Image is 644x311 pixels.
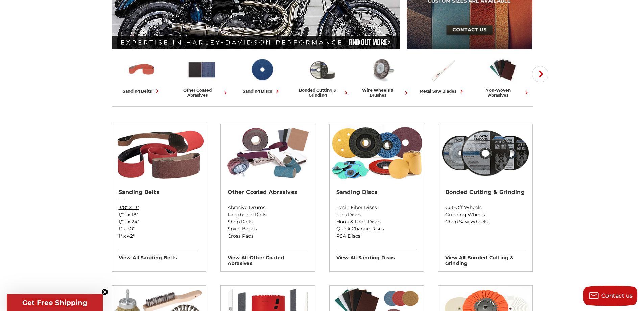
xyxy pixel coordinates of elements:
img: Sanding Belts [127,55,157,84]
a: sanding belts [114,55,169,95]
a: Spiral Bands [228,225,308,232]
div: other coated abrasives [174,88,229,98]
a: Cut-Off Wheels [445,204,526,211]
h3: View All sanding belts [119,250,199,261]
h2: Other Coated Abrasives [228,189,308,196]
a: Abrasive Drums [228,204,308,211]
img: Other Coated Abrasives [221,124,315,182]
a: wire wheels & brushes [355,55,410,98]
h2: Sanding Belts [119,189,199,196]
a: Hook & Loop Discs [336,218,417,225]
button: Next [532,66,548,82]
h3: View All sanding discs [336,250,417,261]
a: PSA Discs [336,232,417,240]
img: Bonded Cutting & Grinding [438,124,532,182]
div: sanding discs [243,88,281,95]
h3: View All bonded cutting & grinding [445,250,526,266]
img: Other Coated Abrasives [187,55,217,84]
span: Get Free Shipping [22,298,87,307]
button: Close teaser [101,289,108,295]
a: Cross Pads [228,232,308,240]
span: Contact us [601,293,633,299]
a: 1/2" x 24" [119,218,199,225]
a: 1" x 42" [119,232,199,240]
div: bonded cutting & grinding [295,88,350,98]
a: bonded cutting & grinding [295,55,350,98]
div: sanding belts [123,88,161,95]
img: Sanding Belts [112,124,206,182]
a: Flap Discs [336,211,417,218]
div: metal saw blades [420,88,465,95]
a: Resin Fiber Discs [336,204,417,211]
a: sanding discs [235,55,289,95]
a: 3/8" x 13" [119,204,199,211]
h2: Sanding Discs [336,189,417,196]
a: non-woven abrasives [475,55,530,98]
img: Wire Wheels & Brushes [367,55,397,84]
img: Non-woven Abrasives [488,55,518,84]
a: 1" x 30" [119,225,199,232]
img: Sanding Discs [247,55,277,84]
img: Bonded Cutting & Grinding [307,55,337,84]
a: Quick Change Discs [336,225,417,232]
img: Sanding Discs [330,124,424,182]
a: Grinding Wheels [445,211,526,218]
div: wire wheels & brushes [355,88,410,98]
a: 1/2" x 18" [119,211,199,218]
button: Contact us [583,286,637,306]
h2: Bonded Cutting & Grinding [445,189,526,196]
a: Shop Rolls [228,218,308,225]
div: non-woven abrasives [475,88,530,98]
a: Longboard Rolls [228,211,308,218]
img: Metal Saw Blades [428,55,457,84]
a: other coated abrasives [174,55,229,98]
h3: View All other coated abrasives [228,250,308,266]
a: Chop Saw Wheels [445,218,526,225]
div: Get Free ShippingClose teaser [7,294,103,311]
a: metal saw blades [415,55,470,95]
